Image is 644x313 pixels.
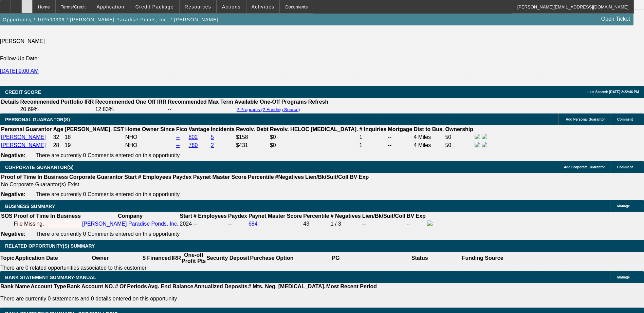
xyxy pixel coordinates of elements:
[211,142,214,148] a: 2
[1,152,25,158] b: Negative:
[462,252,504,265] th: Funding Source
[36,191,180,197] span: There are currently 0 Comments entered on this opportunity
[82,221,179,227] a: [PERSON_NAME] Paradise Ponds, Inc.
[194,213,227,219] b: # Employees
[236,126,269,132] b: Revolv. Debt
[189,134,198,140] a: 802
[350,174,369,180] b: BV Exp
[587,90,639,94] span: Last Scored: [DATE] 2:22:46 PM
[1,174,68,181] th: Proof of Time In Business
[617,275,630,279] span: Manage
[305,174,348,180] b: Lien/Bk/Suit/Coll
[65,133,124,141] td: 18
[414,126,444,132] b: Dist to Bus.
[171,252,181,265] th: IRR
[67,283,115,290] th: Bank Account NO.
[1,126,52,132] b: Personal Guarantor
[176,126,187,132] b: Fico
[228,213,247,219] b: Paydex
[65,142,124,149] td: 19
[53,126,63,132] b: Age
[475,142,480,147] img: facebook-icon.png
[147,283,194,290] th: Avg. End Balance
[211,126,235,132] b: Incidents
[36,152,180,158] span: There are currently 0 Comments entered on this opportunity
[1,231,25,237] b: Negative:
[270,142,358,149] td: $0
[138,174,171,180] b: # Employees
[617,204,630,208] span: Manage
[406,220,426,228] td: --
[1,142,46,148] a: [PERSON_NAME]
[270,126,358,132] b: Revolv. HELOC [MEDICAL_DATA].
[249,221,258,227] a: 684
[475,134,480,139] img: facebook-icon.png
[125,126,175,132] b: Home Owner Since
[0,296,377,302] p: There are currently 0 statements and 0 details entered on this opportunity
[482,142,487,147] img: linkedin-icon.png
[142,252,171,265] th: $ Financed
[115,283,147,290] th: # Of Periods
[1,191,25,197] b: Negative:
[58,252,142,265] th: Owner
[217,0,246,13] button: Actions
[124,174,136,180] b: Start
[234,99,307,105] th: Available One-Off Programs
[118,213,143,219] b: Company
[189,142,198,148] a: 780
[331,221,361,227] div: 1 / 3
[359,142,387,149] td: 1
[331,213,361,219] b: # Negatives
[362,213,405,219] b: Lien/Bk/Suit/Coll
[3,17,219,22] span: Opportunity / 102500309 / [PERSON_NAME] Paradise Ponds, Inc. / [PERSON_NAME]
[193,174,246,180] b: Paynet Master Score
[236,142,269,149] td: $431
[445,142,474,149] td: 50
[1,99,19,105] th: Details
[194,283,247,290] th: Annualized Deposits
[1,181,372,188] td: No Corporate Guarantor(s) Exist
[135,4,174,9] span: Credit Package
[206,252,250,265] th: Security Deposit
[189,126,209,132] b: Vantage
[181,252,206,265] th: One-off Profit Pts
[125,133,175,141] td: NHO
[1,213,13,220] th: SOS
[53,133,63,141] td: 32
[185,4,211,9] span: Resources
[270,133,358,141] td: $0
[294,252,378,265] th: PG
[303,221,329,227] div: 43
[194,221,197,227] span: --
[326,283,377,290] th: Most Recent Period
[445,133,474,141] td: 50
[180,213,192,219] b: Start
[252,4,275,9] span: Activities
[308,99,329,105] th: Refresh
[388,133,413,141] td: --
[388,126,412,132] b: Mortgage
[617,165,633,169] span: Comment
[30,283,67,290] th: Account Type
[14,221,81,227] div: File Missing.
[167,106,234,113] td: --
[20,106,94,113] td: 20.69%
[236,133,269,141] td: $158
[235,107,302,112] button: 2 Programs (2 Funding Source)
[53,142,63,149] td: 28
[91,0,129,13] button: Application
[359,133,387,141] td: 1
[413,142,444,149] td: 4 Miles
[250,252,294,265] th: Purchase Option
[5,165,74,170] span: CORPORATE GUARANTOR(S)
[246,0,280,13] button: Activities
[275,174,304,180] b: #Negatives
[15,252,58,265] th: Application Date
[413,133,444,141] td: 4 Miles
[248,174,274,180] b: Percentile
[445,126,473,132] b: Ownership
[20,99,94,105] th: Recommended Portfolio IRR
[176,134,180,140] a: --
[180,0,216,13] button: Resources
[407,213,426,219] b: BV Exp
